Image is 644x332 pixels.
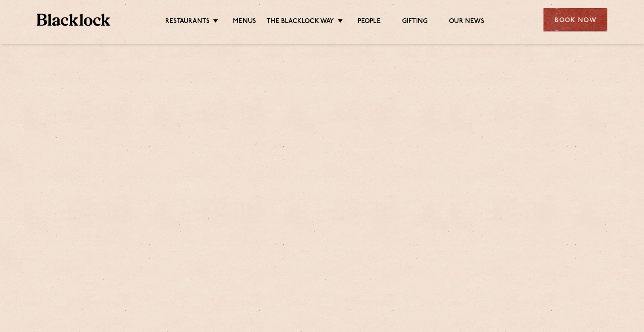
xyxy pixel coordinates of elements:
[543,8,607,31] div: Book Now
[358,17,381,27] a: People
[165,17,210,27] a: Restaurants
[402,17,428,27] a: Gifting
[233,17,256,27] a: Menus
[37,14,110,26] img: BL_Textured_Logo-footer-cropped.svg
[449,17,484,27] a: Our News
[267,17,334,27] a: The Blacklock Way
